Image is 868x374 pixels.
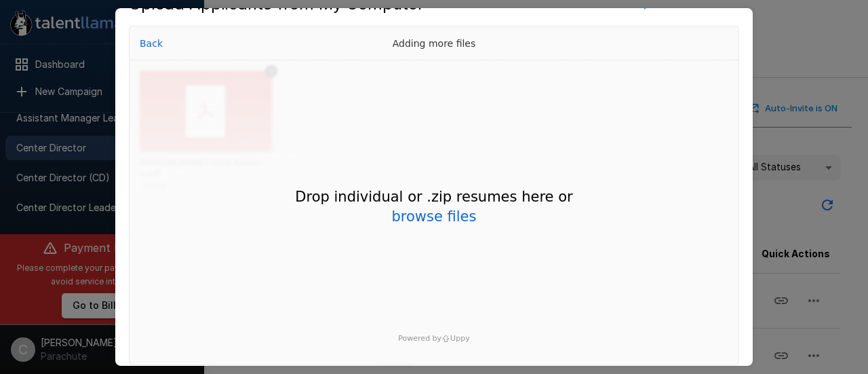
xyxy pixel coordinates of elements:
button: browse files [392,210,477,224]
div: Adding more files [332,26,536,60]
button: Back [136,34,167,53]
div: Uppy Dashboard [129,26,739,365]
a: Powered byUppy [398,334,469,342]
div: Drop individual or .zip resumes here or [271,187,597,226]
span: Uppy [450,334,470,343]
